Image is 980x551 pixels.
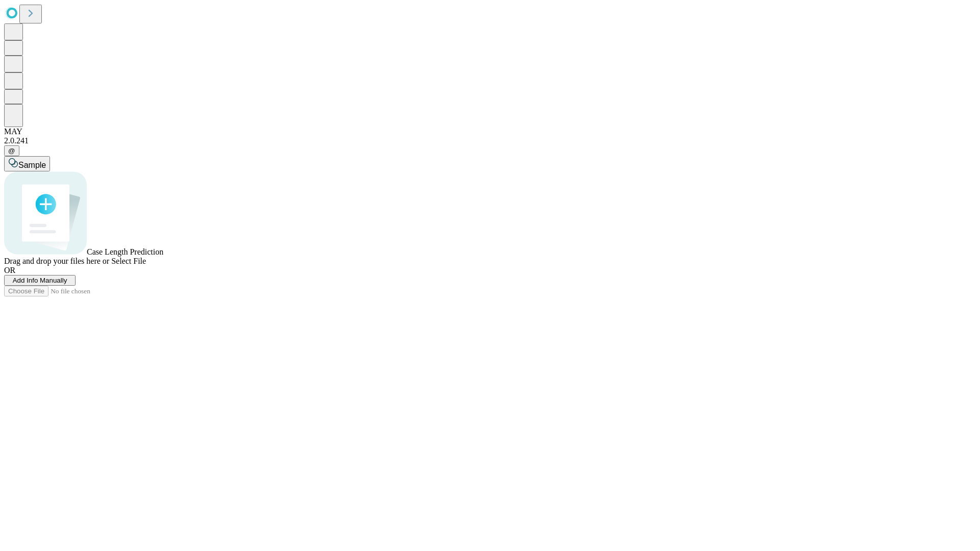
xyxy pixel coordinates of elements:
span: Select File [111,257,146,265]
span: Sample [18,161,46,169]
button: Add Info Manually [4,275,76,286]
span: OR [4,266,15,274]
button: @ [4,145,19,156]
span: Drag and drop your files here or [4,257,109,265]
span: @ [8,147,15,155]
span: Case Length Prediction [87,247,163,256]
div: MAY [4,127,976,136]
div: 2.0.241 [4,136,976,145]
span: Add Info Manually [13,277,67,284]
button: Sample [4,156,50,171]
